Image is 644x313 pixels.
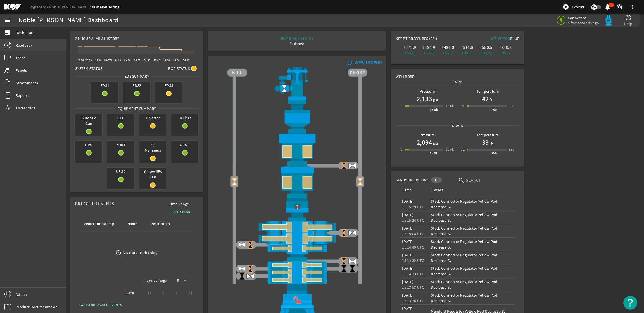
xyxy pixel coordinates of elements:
[75,36,119,41] span: 24-Hour Alarm History
[346,61,353,65] mat-icon: info_outline
[431,292,513,304] div: Stack Connector Regulator Yellow Pod Decrease SV
[227,221,367,233] img: ShearRamOpenBlock.png
[401,45,418,50] div: 1472.9
[246,240,255,249] img: ValveCloseBlock.png
[127,221,137,227] div: Name
[458,177,465,184] i: search
[402,199,414,204] legacy-datetime-component: [DATE]
[432,140,438,146] span: psi
[18,18,118,23] div: Noble [PERSON_NAME] Dashboard
[482,94,489,103] h1: 42
[144,278,168,283] div: Items per page:
[402,285,424,290] legacy-datetime-component: 15:13:53 UTC
[75,201,114,207] span: Breached Events
[402,252,414,257] legacy-datetime-component: [DATE]
[139,141,166,154] span: Rig Managers
[402,293,414,298] legacy-datetime-component: [DATE]
[476,132,499,138] b: Temperature
[402,298,424,303] legacy-datetime-component: 15:13:36 UTC
[348,161,357,170] img: ValveOpen.png
[603,15,614,26] img: Bluepod.svg
[491,107,497,113] div: 250
[402,279,414,284] legacy-datetime-component: [DATE]
[227,67,367,100] img: RiserAdapter.png
[95,59,102,62] text: 22:00
[430,107,438,113] div: 15.0k
[134,59,141,62] text: 06:00
[164,201,194,207] span: Time Range:
[107,114,134,122] span: CCP
[16,304,58,310] span: Product Documentation
[401,147,402,152] div: 0
[489,97,493,102] span: °F
[171,114,198,122] span: Drillers
[107,168,134,175] span: UPS 2
[401,50,418,56] div: PT-06
[340,229,348,237] img: ValveCloseBlock.png
[155,82,182,89] span: EDS3
[4,17,11,24] mat-icon: menu
[107,141,134,149] span: Mixer
[348,264,357,273] img: ValveClose.png
[154,59,160,62] text: 10:00
[227,233,367,245] img: ShearRamOpenBlock.png
[402,204,424,209] legacy-datetime-component: 15:15:39 UTC
[510,36,519,41] span: Blue
[246,264,255,273] img: ValveCloseBlock.png
[230,177,239,186] img: Valve2OpenBlock.png
[450,123,465,128] span: Stack
[281,41,314,47] div: Subsea
[560,3,587,11] button: Explore
[478,50,495,56] div: PT-14
[75,141,102,149] span: HPU
[124,59,131,62] text: 04:00
[482,138,489,147] h1: 39
[126,290,134,296] div: 0 of 0
[139,114,166,122] span: Diverter
[16,105,35,111] span: Thresholds
[227,261,367,269] img: PipeRamOpenBlock.png
[16,292,27,297] span: Admin
[91,82,118,89] span: EDS1
[227,198,367,221] img: RiserConnectorUnknownBlock.png
[167,207,194,217] button: Last 7 days
[402,266,414,271] legacy-datetime-component: [DATE]
[355,60,382,66] div: VIEW LEGEND
[163,59,170,62] text: 12:00
[75,114,102,127] span: Blue SEA Can
[402,212,414,217] legacy-datetime-component: [DATE]
[49,4,92,9] a: Noble [PERSON_NAME]
[497,45,514,50] div: 4738.8
[402,271,424,276] legacy-datetime-component: 15:14:13 UTC
[461,147,465,152] div: 32
[115,250,121,256] mat-icon: error_outline
[432,97,438,102] span: psi
[227,100,367,133] img: FlexJoint.png
[127,221,143,227] div: Name
[490,36,510,41] span: Active Pod
[402,258,424,263] legacy-datetime-component: 15:14:32 UTC
[420,132,435,138] b: Pressure
[458,45,475,50] div: 1516.8
[446,103,454,109] div: 20.0k
[604,4,611,10] mat-icon: notifications
[183,59,189,62] text: 16:00
[509,147,514,152] div: 350
[420,50,437,56] div: PT-08
[431,239,513,250] div: Stack Connector Regulator Yellow Pod Decrease SV
[625,14,632,21] mat-icon: help_outline
[16,55,26,61] span: Trend
[497,50,514,56] div: PT-15
[171,141,198,149] span: UPS 1
[280,84,288,93] img: Valve2Open.png
[75,66,102,71] span: System Status
[149,221,175,227] div: Description
[572,4,584,10] span: Explore
[446,147,454,152] div: 20.0k
[402,231,424,236] legacy-datetime-component: 15:15:04 UTC
[616,4,623,10] mat-icon: support_agent
[227,269,367,276] img: PipeRamOpenBlock.png
[491,150,497,156] div: 250
[85,59,92,62] text: 20:00
[16,68,27,73] span: Panels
